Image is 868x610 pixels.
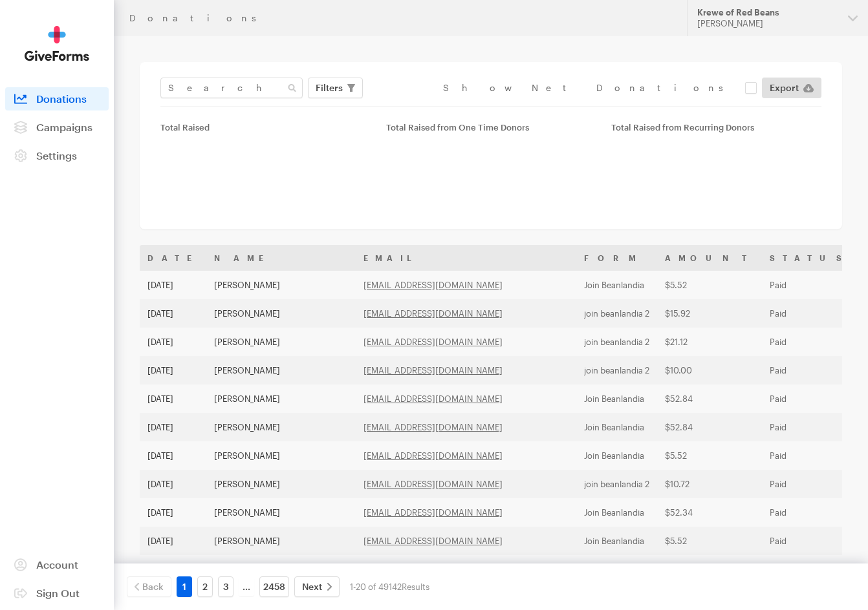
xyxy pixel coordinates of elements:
td: Paid [762,527,857,555]
td: Paid [762,384,857,413]
td: [DATE] [140,555,206,584]
td: Paid [762,328,857,356]
td: Join Beanlandia [576,271,657,299]
th: Name [206,245,356,271]
th: Amount [657,245,762,271]
td: $15.92 [657,299,762,328]
span: Results [402,582,429,592]
a: [EMAIL_ADDRESS][DOMAIN_NAME] [363,280,503,290]
td: $25.00 [657,555,762,584]
span: Export [770,80,799,96]
td: Paid [762,498,857,527]
td: Paid [762,555,857,584]
td: $10.72 [657,470,762,498]
th: Status [762,245,857,271]
a: Sign Out [5,582,109,605]
td: $5.52 [657,441,762,470]
td: join beanlandia 2 [576,470,657,498]
span: Next [302,579,322,594]
a: 3 [218,576,233,597]
td: [PERSON_NAME] [206,356,356,384]
td: [PERSON_NAME] [206,384,356,413]
a: Account [5,553,109,576]
td: [PERSON_NAME] [PERSON_NAME] [206,555,356,584]
span: Donations [36,92,87,105]
td: [DATE] [140,470,206,498]
div: Krewe of Red Beans [697,7,838,18]
img: GiveForms [25,26,89,61]
span: Filters [316,80,343,96]
td: [PERSON_NAME] [206,470,356,498]
td: Paid [762,299,857,328]
td: join beanlandia 2 [576,555,657,584]
td: $5.52 [657,527,762,555]
td: $52.34 [657,498,762,527]
td: Paid [762,271,857,299]
td: join beanlandia 2 [576,328,657,356]
div: Total Raised from Recurring Donors [611,122,821,132]
a: [EMAIL_ADDRESS][DOMAIN_NAME] [363,450,503,461]
a: Campaigns [5,116,109,139]
div: 1-20 of 49142 [350,576,429,597]
td: [DATE] [140,498,206,527]
td: Join Beanlandia [576,384,657,413]
td: [PERSON_NAME] [206,299,356,328]
a: Donations [5,87,109,110]
span: Campaigns [36,121,92,133]
a: Next [294,576,340,597]
td: [PERSON_NAME] [206,271,356,299]
td: Paid [762,441,857,470]
td: [PERSON_NAME] [206,441,356,470]
a: 2 [197,576,213,597]
th: Form [576,245,657,271]
td: $21.12 [657,328,762,356]
a: [EMAIL_ADDRESS][DOMAIN_NAME] [363,337,503,347]
a: [EMAIL_ADDRESS][DOMAIN_NAME] [363,365,503,375]
span: Account [36,558,78,571]
td: [PERSON_NAME] [206,498,356,527]
td: Join Beanlandia [576,498,657,527]
a: 2458 [259,576,289,597]
td: [DATE] [140,356,206,384]
a: [EMAIL_ADDRESS][DOMAIN_NAME] [363,507,503,518]
a: [EMAIL_ADDRESS][DOMAIN_NAME] [363,479,503,489]
td: [DATE] [140,271,206,299]
td: $52.84 [657,413,762,441]
a: Export [762,78,821,98]
td: Join Beanlandia [576,441,657,470]
a: [EMAIL_ADDRESS][DOMAIN_NAME] [363,394,503,404]
th: Date [140,245,206,271]
a: [EMAIL_ADDRESS][DOMAIN_NAME] [363,308,503,319]
td: $52.84 [657,384,762,413]
td: join beanlandia 2 [576,356,657,384]
td: [PERSON_NAME] [206,413,356,441]
input: Search Name & Email [160,78,303,98]
td: $5.52 [657,271,762,299]
td: [DATE] [140,441,206,470]
a: [EMAIL_ADDRESS][DOMAIN_NAME] [363,422,503,432]
a: Settings [5,144,109,167]
td: Paid [762,470,857,498]
div: Total Raised [160,122,371,132]
td: [DATE] [140,328,206,356]
td: [DATE] [140,299,206,328]
div: Total Raised from One Time Donors [386,122,596,132]
th: Email [356,245,576,271]
button: Filters [308,78,363,98]
td: join beanlandia 2 [576,299,657,328]
td: $10.00 [657,356,762,384]
span: Settings [36,149,77,162]
td: Join Beanlandia [576,413,657,441]
td: Join Beanlandia [576,527,657,555]
a: [EMAIL_ADDRESS][DOMAIN_NAME] [363,536,503,546]
td: [PERSON_NAME] [206,328,356,356]
td: [DATE] [140,384,206,413]
td: Paid [762,356,857,384]
span: Sign Out [36,587,80,599]
div: [PERSON_NAME] [697,18,838,29]
td: Paid [762,413,857,441]
td: [DATE] [140,413,206,441]
td: [PERSON_NAME] [206,527,356,555]
td: [DATE] [140,527,206,555]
